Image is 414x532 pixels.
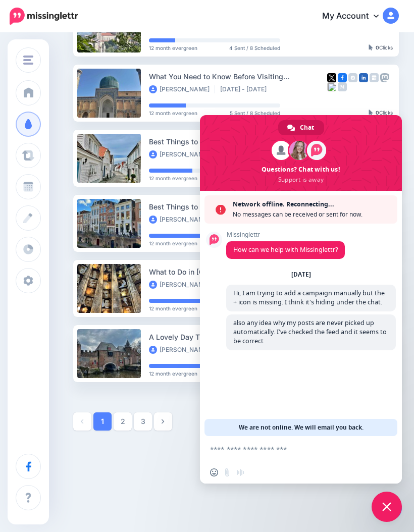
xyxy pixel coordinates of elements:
[359,73,368,82] img: linkedin-square.png
[233,199,392,209] span: Network offline. Reconnecting...
[327,73,336,82] img: twitter-square.png
[369,45,393,51] div: Clicks
[149,201,327,212] div: Best Things to Do in [GEOGRAPHIC_DATA]: A Perfect Two-Day Itinerary
[376,110,379,116] b: 0
[369,44,373,50] img: pointer-grey-darker.png
[376,44,379,50] b: 0
[149,371,197,376] span: 12 month evergreen
[149,85,215,93] li: [PERSON_NAME]
[338,73,347,82] img: facebook-square.png
[114,412,132,431] a: 2
[291,272,311,278] div: [DATE]
[149,71,327,82] div: What You Need to Know Before Visiting [GEOGRAPHIC_DATA]
[210,445,370,454] textarea: Compose your message...
[149,136,327,147] div: Best Things to Do in [GEOGRAPHIC_DATA], [GEOGRAPHIC_DATA]
[149,281,215,289] li: [PERSON_NAME]
[229,45,280,50] span: 4 Sent / 8 Scheduled
[149,306,197,311] span: 12 month evergreen
[239,419,364,436] span: We are not online. We will email you back.
[226,231,345,238] span: Missinglettr
[149,216,215,224] li: [PERSON_NAME]
[380,73,389,82] img: mastodon-grey-square.png
[278,120,324,135] div: Chat
[149,45,197,50] span: 12 month evergreen
[149,266,327,278] div: What to Do in [GEOGRAPHIC_DATA] When It Rains
[369,110,373,116] img: pointer-grey-darker.png
[23,56,33,65] img: menu.png
[149,241,197,246] span: 12 month evergreen
[233,318,387,345] span: also any idea why my posts are never picked up automatically. I’ve checked the feed and it seems ...
[101,418,104,425] strong: 1
[134,412,152,431] a: 3
[149,176,197,181] span: 12 month evergreen
[220,85,272,93] li: [DATE] - [DATE]
[233,209,392,220] span: No messages can be received or sent for now.
[149,331,327,343] div: A Lovely Day Trip to [GEOGRAPHIC_DATA] from [GEOGRAPHIC_DATA] by Train
[233,289,385,306] span: Hi, I am trying to add a campaign manually but the + icon is missing. I think it’s hiding under t...
[348,73,357,82] img: instagram-grey-square.png
[10,8,78,25] img: Missinglettr
[149,150,215,158] li: [PERSON_NAME]
[210,468,218,476] span: Insert an emoji
[369,110,393,116] div: Clicks
[230,111,280,116] span: 5 Sent / 8 Scheduled
[149,111,197,116] span: 12 month evergreen
[372,492,402,522] div: Close chat
[233,245,338,254] span: How can we help with Missinglettr?
[327,82,336,91] img: bluesky-square.png
[312,4,399,29] a: My Account
[338,82,347,91] img: medium-grey-square.png
[370,73,379,82] img: google_business-grey-square.png
[300,120,314,135] span: Chat
[149,346,215,354] li: [PERSON_NAME]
